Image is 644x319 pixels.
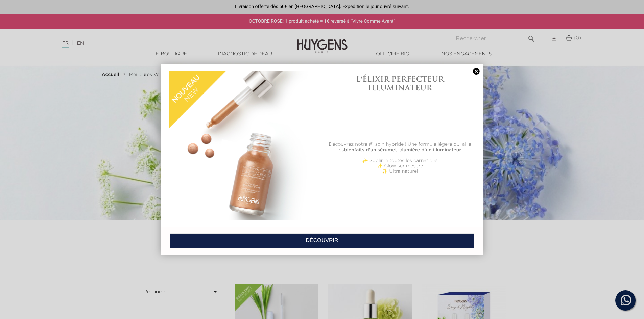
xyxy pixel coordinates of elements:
p: ✨ Sublime toutes les carnations [326,158,475,163]
p: ✨ Ultra naturel [326,169,475,174]
p: Découvrez notre #1 soin hybride ! Une formule légère qui allie les et la . [326,142,475,153]
a: DÉCOUVRIR [170,233,474,248]
b: lumière d'un illuminateur [402,148,461,152]
h1: L'ÉLIXIR PERFECTEUR ILLUMINATEUR [326,75,475,92]
p: ✨ Glow sur mesure [326,163,475,169]
b: bienfaits d'un sérum [344,148,392,152]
